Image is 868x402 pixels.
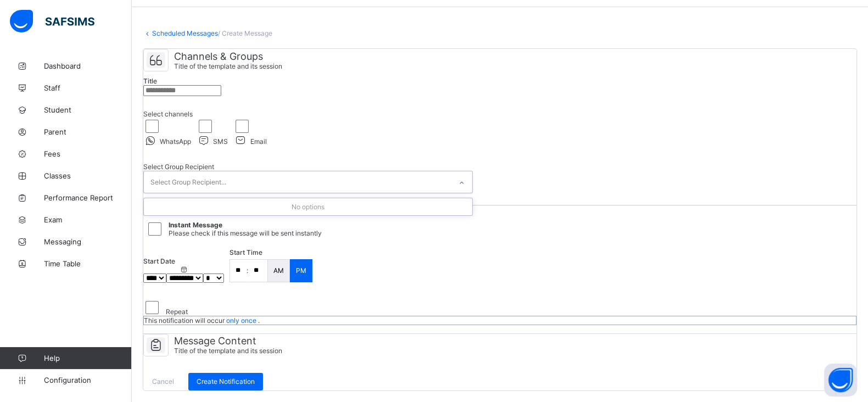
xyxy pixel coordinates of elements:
span: Performance Report [44,193,132,202]
span: Title [143,77,157,85]
a: Scheduled Messages [152,29,218,37]
img: safsims [10,10,94,33]
span: Dashboard [44,62,132,70]
p: AM [273,266,284,275]
span: This notification will occur . [144,316,260,325]
span: Classes [44,171,132,180]
p: : [247,266,248,275]
span: Please check if this message will be sent instantly [169,229,322,237]
span: WhatsApp [160,137,191,146]
div: No options [144,198,472,215]
span: / Create Message [218,29,272,37]
span: Start time [229,248,262,256]
span: SMS [213,137,228,146]
span: Time Table [44,259,132,268]
label: Repeat [166,308,188,316]
span: Cancel [152,377,174,386]
span: Create Notification [197,377,255,386]
span: Message Content [174,335,282,347]
span: Select Group Recipient [143,163,214,171]
button: Open asap [824,364,857,397]
span: Student [44,105,132,114]
span: Email [250,137,267,146]
span: Exam [44,215,132,224]
span: Title of the template and its session [174,347,282,355]
span: Staff [44,83,132,92]
span: Help [44,354,131,362]
p: PM [296,266,306,275]
span: Fees [44,149,132,158]
span: Messaging [44,237,132,246]
span: Parent [44,127,132,136]
span: only once [226,316,256,325]
span: Start Date [143,257,175,265]
span: Configuration [44,376,131,384]
span: Select channels [143,110,193,118]
div: Select Group Recipient... [150,171,226,192]
span: Channels & Groups [174,51,282,62]
span: Instant Message [169,221,222,229]
span: Title of the template and its session [174,62,282,70]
